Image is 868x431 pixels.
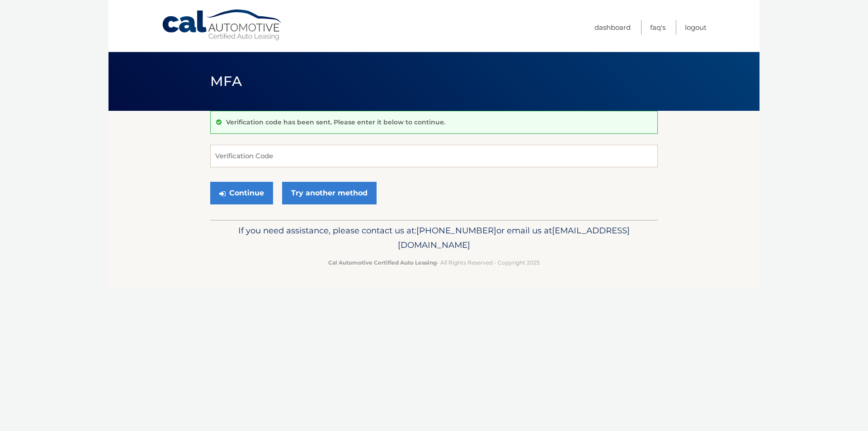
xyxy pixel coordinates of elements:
span: [PHONE_NUMBER] [416,225,496,236]
span: [EMAIL_ADDRESS][DOMAIN_NAME] [398,225,630,250]
p: - All Rights Reserved - Copyright 2025 [216,258,652,267]
a: Dashboard [594,20,631,35]
strong: Cal Automotive Certified Auto Leasing [328,259,437,266]
a: Cal Automotive [161,9,283,41]
p: Verification code has been sent. Please enter it below to continue. [226,118,445,126]
p: If you need assistance, please contact us at: or email us at [216,223,652,252]
button: Continue [210,182,273,204]
a: Try another method [282,182,377,204]
input: Verification Code [210,145,658,167]
a: FAQ's [650,20,665,35]
span: MFA [210,73,242,90]
a: Logout [685,20,707,35]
